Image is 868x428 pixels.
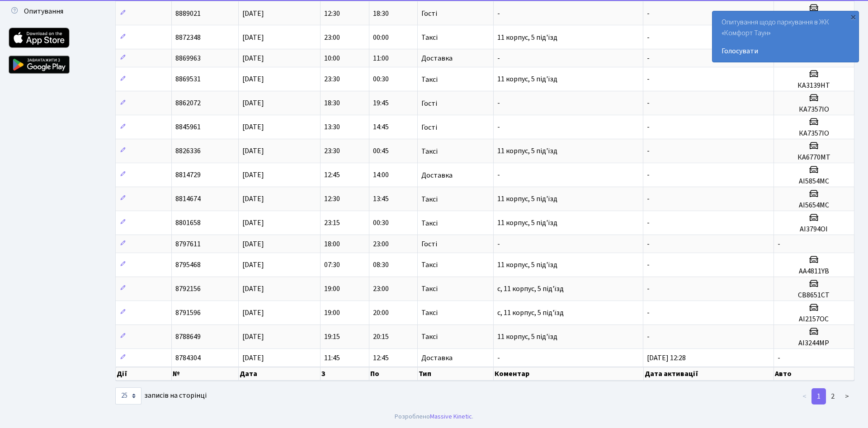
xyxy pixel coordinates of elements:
span: 18:30 [373,9,389,19]
span: 20:15 [373,332,389,342]
span: 00:30 [373,75,389,85]
span: 8869531 [175,75,201,85]
div: Опитування щодо паркування в ЖК «Комфорт Таун» [712,11,859,62]
div: Розроблено . [395,412,473,422]
a: > [840,388,854,404]
span: 23:30 [324,146,340,156]
span: 14:45 [373,122,389,132]
div: × [849,12,858,21]
span: Доставка [421,172,453,179]
span: - [647,99,650,108]
span: 12:45 [373,353,389,363]
span: 19:45 [373,99,389,108]
span: - [647,284,650,294]
span: Доставка [421,354,453,362]
span: - [647,170,650,180]
a: 1 [811,388,826,404]
span: [DATE] [242,99,264,108]
span: 23:00 [373,284,389,294]
span: - [497,53,500,63]
th: По [369,367,418,381]
span: Доставка [421,55,453,62]
span: Таксі [421,261,438,268]
span: 13:30 [324,122,340,132]
span: - [497,122,500,132]
span: - [497,9,500,19]
span: 8862072 [175,99,201,108]
span: 8872348 [175,33,201,42]
label: записів на сторінці [115,387,207,404]
th: Тип [418,367,494,381]
span: Таксі [421,76,438,83]
h5: АІ3794ОІ [778,225,850,234]
span: 12:45 [324,170,340,180]
th: Дата активації [644,367,774,381]
a: Голосувати [722,46,849,56]
th: № [172,367,239,381]
span: [DATE] [242,308,264,318]
span: 8869963 [175,53,201,63]
span: 8814729 [175,170,201,180]
h5: КА3139НТ [778,81,850,90]
h5: АІ3244МР [778,339,850,348]
span: 8788649 [175,332,201,342]
span: [DATE] [242,9,264,19]
span: - [647,332,650,342]
select: записів на сторінці [115,387,142,404]
span: 12:30 [324,9,340,19]
span: [DATE] [242,194,264,204]
span: - [647,218,650,228]
span: Таксі [421,148,438,155]
span: 13:45 [373,194,389,204]
span: 11 корпус, 5 під'їзд [497,146,557,156]
a: Massive Kinetic [430,412,472,421]
span: [DATE] [242,353,264,363]
span: - [647,146,650,156]
span: 11 корпус, 5 під'їзд [497,218,557,228]
span: [DATE] [242,284,264,294]
span: [DATE] [242,146,264,156]
span: - [647,260,650,270]
th: Авто [774,367,854,381]
span: [DATE] 12:28 [647,353,686,363]
h5: АІ2157ОС [778,315,850,324]
span: Таксі [421,333,438,340]
span: [DATE] [242,75,264,85]
h5: АІ5654МС [778,201,850,210]
span: 12:30 [324,194,340,204]
th: Дії [116,367,172,381]
span: 8814674 [175,194,201,204]
span: 8791596 [175,308,201,318]
span: 00:45 [373,146,389,156]
span: Таксі [421,220,438,227]
h5: АА4811YB [778,267,850,276]
span: - [647,75,650,85]
span: 8797611 [175,239,201,249]
span: Таксі [421,309,438,316]
h5: КА6770МТ [778,153,850,162]
span: - [647,308,650,318]
span: [DATE] [242,332,264,342]
span: - [647,122,650,132]
th: З [321,367,369,381]
span: 23:00 [373,239,389,249]
span: [DATE] [242,260,264,270]
span: 11 корпус, 5 під'їзд [497,332,557,342]
a: Опитування [5,2,95,20]
h5: АІ5854МС [778,177,850,186]
span: Таксі [421,285,438,292]
th: Дата [239,367,321,381]
span: - [778,353,780,363]
span: 19:00 [324,308,340,318]
span: 10:00 [324,53,340,63]
span: 11:45 [324,353,340,363]
span: 20:00 [373,308,389,318]
span: 18:30 [324,99,340,108]
span: 11 корпус, 5 під'їзд [497,194,557,204]
span: - [647,194,650,204]
span: [DATE] [242,170,264,180]
span: с, 11 корпус, 5 під'їзд [497,284,564,294]
span: 8784304 [175,353,201,363]
span: 18:00 [324,239,340,249]
span: - [647,33,650,42]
